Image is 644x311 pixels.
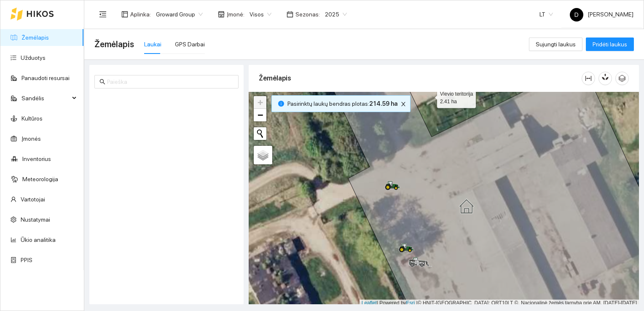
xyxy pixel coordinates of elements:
span: Sezonas : [295,10,320,19]
span: + [258,97,263,107]
a: Sujungti laukus [529,41,582,48]
a: Vartotojai [21,196,45,203]
span: Sandėlis [21,90,70,107]
span: calendar [287,11,293,18]
a: Įmonės [21,135,41,142]
button: Sujungti laukus [529,38,582,51]
button: Pridėti laukus [586,38,634,51]
div: | Powered by © HNIT-[GEOGRAPHIC_DATA]; ORT10LT ©, Nacionalinė žemės tarnyba prie AM, [DATE]-[DATE] [360,300,639,307]
div: Žemėlapis [259,66,582,90]
span: − [258,110,263,120]
a: Žemėlapis [21,34,49,41]
span: D [574,8,579,21]
div: GPS Darbai [175,40,205,49]
span: Žemėlapis [94,38,134,51]
span: Aplinka : [130,10,151,19]
button: close [398,99,408,109]
b: 214.59 ha [369,100,397,107]
a: Meteorologija [22,176,58,182]
span: Visos [250,8,271,21]
a: Layers [254,146,272,164]
button: Initiate a new search [254,127,266,140]
a: Užduotys [21,54,46,61]
span: menu-fold [99,11,107,18]
button: column-width [582,72,595,85]
span: Pasirinktų laukų bendras plotas : [287,99,397,108]
div: Laukai [144,40,161,49]
a: Pridėti laukus [586,41,634,48]
span: shop [218,11,225,18]
button: menu-fold [94,6,111,23]
span: [PERSON_NAME] [570,11,633,18]
span: 2025 [325,8,347,21]
a: Nustatymai [21,216,50,223]
a: Ūkio analitika [21,236,56,243]
a: Kultūros [21,115,43,122]
a: Zoom out [254,109,266,121]
span: Groward Group [156,8,203,21]
input: Paieška [107,77,233,86]
span: layout [121,11,128,18]
span: Įmonė : [227,10,244,19]
span: Pridėti laukus [593,40,627,49]
span: search [99,79,105,85]
a: Leaflet [362,300,377,306]
span: column-width [582,75,595,82]
a: Zoom in [254,96,266,109]
span: | [416,300,418,306]
a: Panaudoti resursai [21,75,70,81]
span: info-circle [278,101,284,107]
span: LT [539,8,553,21]
span: close [399,101,408,107]
a: Inventorius [22,155,51,162]
a: Esri [406,300,415,306]
a: PPIS [21,257,32,263]
span: Sujungti laukus [536,40,576,49]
